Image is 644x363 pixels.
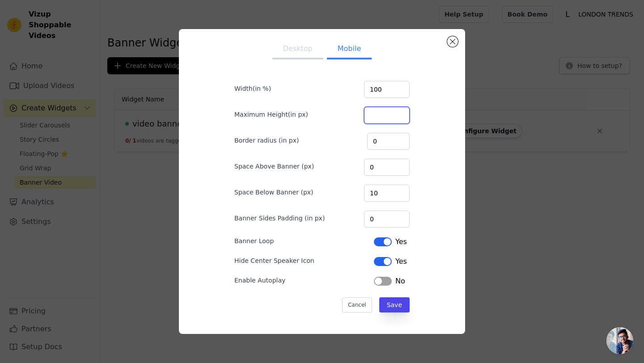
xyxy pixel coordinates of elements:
[447,36,458,47] button: Close modal
[342,297,372,312] button: Cancel
[234,256,314,265] label: Hide Center Speaker Icon
[395,276,405,287] span: No
[395,236,407,247] span: Yes
[327,40,372,59] button: Mobile
[395,256,407,267] span: Yes
[606,327,633,354] div: Open chat
[234,162,314,171] label: Space Above Banner (px)
[272,40,323,59] button: Desktop
[234,276,285,285] label: Enable Autoplay
[234,84,271,93] label: Width(in %)
[379,297,410,312] button: Save
[234,136,299,145] label: Border radius (in px)
[234,188,314,197] label: Space Below Banner (px)
[234,236,274,245] label: Banner Loop
[234,110,308,119] label: Maximum Height(in px)
[234,214,325,223] label: Banner Sides Padding (in px)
